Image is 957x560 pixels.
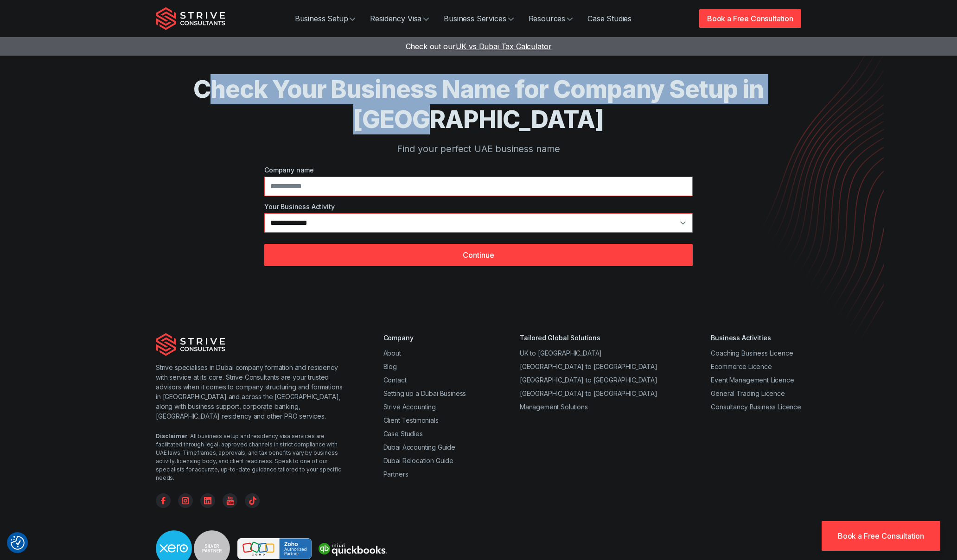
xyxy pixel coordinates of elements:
div: Business Activities [711,333,801,343]
a: Book a Free Consultation [822,521,940,551]
a: Book a Free Consultation [699,9,801,28]
a: Linkedin [200,493,215,508]
a: Residency Visa [363,9,436,28]
a: About [383,349,401,357]
a: [GEOGRAPHIC_DATA] to [GEOGRAPHIC_DATA] [520,363,657,370]
div: Tailored Global Solutions [520,333,657,343]
a: Dubai Accounting Guide [383,443,455,451]
p: Strive specialises in Dubai company formation and residency with service at its core. Strive Cons... [156,363,346,421]
a: General Trading Licence [711,389,785,397]
a: Business Setup [287,9,363,28]
a: Facebook [156,493,171,508]
h1: Check Your Business Name for Company Setup in [GEOGRAPHIC_DATA] [193,74,764,134]
a: Coaching Business Licence [711,349,793,357]
a: Consultancy Business Licence [711,403,801,411]
a: Blog [383,363,397,370]
img: Strive is a Zoho Partner [237,538,312,559]
a: Dubai Relocation Guide [383,457,453,465]
a: Ecommerce Licence [711,363,772,370]
a: Client Testimonials [383,416,439,424]
a: Setting up a Dubai Business [383,389,466,397]
a: Case Studies [383,430,423,438]
a: [GEOGRAPHIC_DATA] to [GEOGRAPHIC_DATA] [520,376,657,384]
img: Strive Consultants [156,7,225,30]
a: Strive Accounting [383,403,436,411]
a: Check out ourUK vs Dubai Tax Calculator [406,42,552,51]
a: Resources [521,9,581,28]
div: : All business setup and residency visa services are facilitated through legal, approved channels... [156,432,346,482]
a: Partners [383,470,408,478]
button: Consent Preferences [11,536,25,550]
a: Case Studies [580,9,639,28]
span: UK vs Dubai Tax Calculator [456,42,552,51]
a: Instagram [178,493,193,508]
a: YouTube [223,493,237,508]
a: [GEOGRAPHIC_DATA] to [GEOGRAPHIC_DATA] [520,389,657,397]
label: Company name [264,165,693,175]
label: Your Business Activity [264,202,693,211]
div: Company [383,333,466,343]
a: Contact [383,376,407,384]
a: Event Management Licence [711,376,794,384]
strong: Disclaimer [156,433,187,439]
a: UK to [GEOGRAPHIC_DATA] [520,349,602,357]
a: Business Services [436,9,521,28]
img: Strive Consultants [156,333,225,356]
p: Find your perfect UAE business name [193,142,764,156]
img: Strive is a quickbooks Partner [315,539,389,559]
a: TikTok [245,493,260,508]
button: Continue [264,244,693,266]
a: Management Solutions [520,403,588,411]
img: Revisit consent button [11,536,25,550]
